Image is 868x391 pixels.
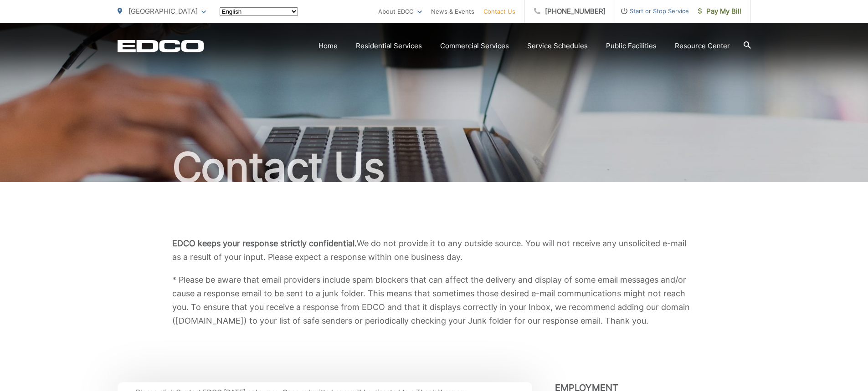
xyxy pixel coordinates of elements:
a: EDCD logo. Return to the homepage. [118,40,204,52]
b: EDCO keeps your response strictly confidential. [172,239,357,248]
a: Home [318,41,338,51]
a: Residential Services [356,41,422,51]
h1: Contact Us [118,145,751,190]
span: [GEOGRAPHIC_DATA] [128,7,198,15]
a: Service Schedules [527,41,588,51]
a: About EDCO [378,6,422,17]
p: We do not provide it to any outside source. You will not receive any unsolicited e-mail as a resu... [172,237,696,264]
a: Public Facilities [606,41,657,51]
span: Pay My Bill [698,6,741,17]
p: * Please be aware that email providers include spam blockers that can affect the delivery and dis... [172,273,696,328]
a: Resource Center [675,41,730,51]
a: Commercial Services [440,41,509,51]
a: News & Events [431,6,474,17]
select: Select a language [220,7,298,16]
a: Contact Us [483,6,515,17]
